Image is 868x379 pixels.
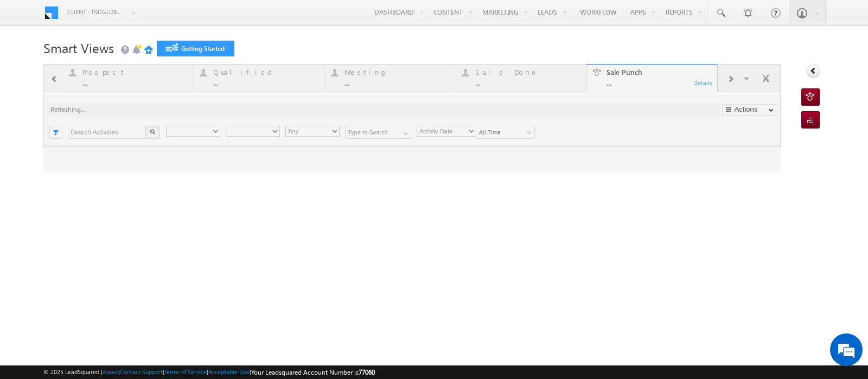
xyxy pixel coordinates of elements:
[157,41,234,56] a: Getting Started
[164,368,207,375] a: Terms of Service
[103,368,118,375] a: About
[67,7,124,17] span: Client - indglobal1 (77060)
[43,39,114,56] span: Smart Views
[120,368,163,375] a: Contact Support
[251,368,375,376] span: Your Leadsquared Account Number is
[208,368,250,375] a: Acceptable Use
[359,368,375,376] span: 77060
[43,367,375,377] span: © 2025 LeadSquared | | | | |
